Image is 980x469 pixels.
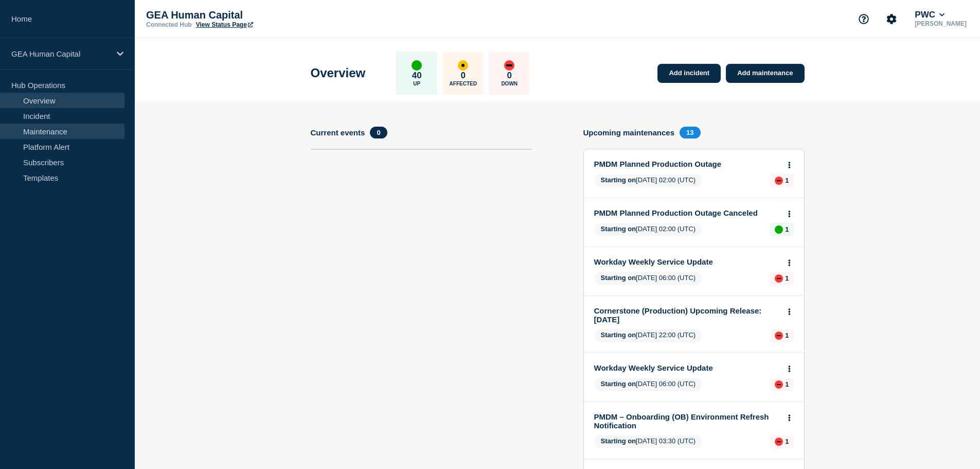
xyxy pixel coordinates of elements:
[594,378,703,391] span: [DATE] 06:00 (UTC)
[458,60,468,71] div: affected
[594,412,780,430] a: PMDM – Onboarding (OB) Environment Refresh Notification
[594,272,703,285] span: [DATE] 06:00 (UTC)
[775,380,783,389] div: down
[594,306,780,324] a: Cornerstone (Production) Upcoming Release: [DATE]
[311,128,365,137] h4: Current events
[775,274,783,283] div: down
[601,225,636,233] span: Starting on
[594,223,703,236] span: [DATE] 02:00 (UTC)
[881,8,902,30] button: Account settings
[775,177,783,185] div: down
[594,160,780,168] a: PMDM Planned Production Outage
[594,209,780,217] a: PMDM Planned Production Outage Canceled
[601,380,636,388] span: Starting on
[913,10,947,20] button: PWC
[146,9,352,21] p: GEA Human Capital
[196,21,253,28] a: View Status Page
[775,332,783,340] div: down
[913,20,969,27] p: [PERSON_NAME]
[601,437,636,445] span: Starting on
[785,380,789,388] p: 1
[785,225,789,233] p: 1
[594,435,703,448] span: [DATE] 03:30 (UTC)
[11,49,110,58] p: GEA Human Capital
[450,81,477,86] p: Affected
[461,71,466,81] p: 0
[657,64,721,83] a: Add incident
[412,60,422,71] div: up
[412,71,422,81] p: 40
[413,81,420,86] p: Up
[311,66,366,80] h1: Overview
[501,81,518,86] p: Down
[601,274,636,282] span: Starting on
[785,177,789,184] p: 1
[785,274,789,282] p: 1
[775,438,783,446] div: down
[504,60,514,71] div: down
[726,64,804,83] a: Add maintenance
[785,438,789,445] p: 1
[146,21,192,28] p: Connected Hub
[775,225,783,234] div: up
[594,363,780,372] a: Workday Weekly Service Update
[594,174,703,187] span: [DATE] 02:00 (UTC)
[507,71,512,81] p: 0
[583,128,675,137] h4: Upcoming maintenances
[594,329,703,342] span: [DATE] 22:00 (UTC)
[785,332,789,339] p: 1
[594,257,780,266] a: Workday Weekly Service Update
[853,8,875,30] button: Support
[601,176,636,184] span: Starting on
[601,331,636,339] span: Starting on
[680,127,700,138] span: 13
[370,127,387,138] span: 0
